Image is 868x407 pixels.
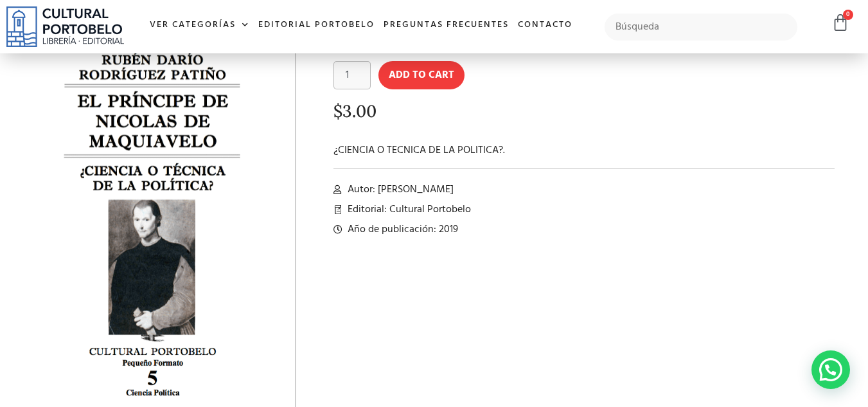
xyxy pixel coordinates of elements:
a: Editorial Portobelo [254,12,379,39]
span: Autor: [PERSON_NAME] [344,182,454,197]
input: Búsqueda [605,14,798,41]
input: Product quantity [333,61,371,89]
a: Contacto [513,12,577,39]
a: Preguntas frecuentes [379,12,513,39]
bdi: 3.00 [333,100,376,122]
span: Editorial: Cultural Portobelo [344,202,471,217]
span: $ [333,100,342,122]
span: 0 [843,10,853,20]
span: Año de publicación: 2019 [344,222,458,237]
a: Ver Categorías [145,12,254,39]
div: Contactar por WhatsApp [811,350,850,389]
a: 0 [831,14,849,32]
p: ¿CIENCIA O TECNICA DE LA POLITICA?. [333,143,835,158]
button: Add to cart [378,61,465,89]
